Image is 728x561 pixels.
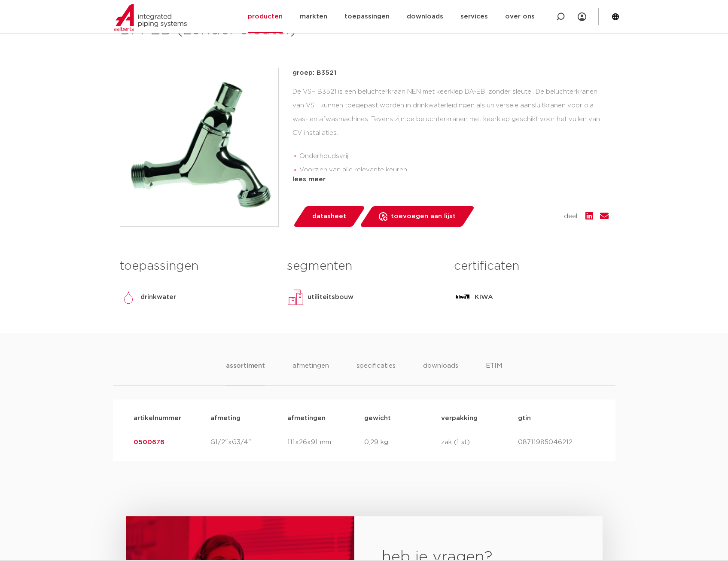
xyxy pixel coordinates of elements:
div: De VSH B3521 is een beluchterkraan NEN met keerklep DA-EB, zonder sleutel. De beluchterkranen van... [292,85,609,171]
span: deel: [564,211,579,222]
li: Onderhoudsvrij [299,149,609,163]
p: utiliteitsbouw [308,292,353,302]
img: KIWA [454,289,471,306]
li: specificaties [356,361,396,385]
p: gtin [518,413,595,424]
p: afmeting [210,413,287,424]
a: datasheet [292,206,366,227]
h3: toepassingen [120,258,274,275]
p: 0,29 kg [364,437,441,448]
p: gewicht [364,413,441,424]
p: afmetingen [287,413,364,424]
span: datasheet [312,210,346,223]
p: groep: B3521 [292,68,609,78]
li: ETIM [486,361,502,385]
li: Voorzien van alle relevante keuren [299,163,609,177]
li: assortiment [226,361,265,385]
div: lees meer [292,174,609,185]
p: zak (1 st) [441,437,518,448]
p: G1/2"xG3/4" [210,437,287,448]
span: toevoegen aan lijst [391,210,456,223]
p: 08711985046212 [518,437,595,448]
img: utiliteitsbouw [287,289,304,306]
h3: certificaten [454,258,608,275]
img: drinkwater [120,289,137,306]
p: verpakking [441,413,518,424]
li: afmetingen [292,361,329,385]
h3: segmenten [287,258,441,275]
p: drinkwater [140,292,176,302]
li: downloads [423,361,458,385]
img: Product Image for VSH beluchterkraan NEN met keerklep DA-EB (zonder sleutel) [120,68,278,226]
p: 111x26x91 mm [287,437,364,448]
a: 0500676 [134,439,164,445]
p: artikelnummer [134,413,210,424]
p: KIWA [475,292,493,302]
